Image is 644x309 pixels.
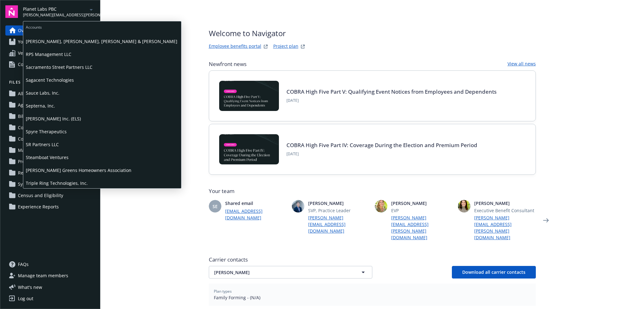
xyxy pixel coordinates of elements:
[209,28,307,39] span: Welcome to Navigator
[5,100,95,110] a: Agreements
[391,207,453,214] span: EVP
[26,35,179,48] span: [PERSON_NAME], [PERSON_NAME], [PERSON_NAME] & [PERSON_NAME]
[299,43,307,50] a: projectPlanWebsite
[5,37,95,47] a: Your benefits
[286,151,477,157] span: [DATE]
[375,200,387,212] img: photo
[286,98,497,103] span: [DATE]
[26,61,179,74] span: Sacramento Street Partners LLC
[219,81,279,111] img: BLOG-Card Image - Compliance - COBRA High Five Pt 5 - 09-11-25.jpg
[225,208,287,221] a: [EMAIL_ADDRESS][DOMAIN_NAME]
[391,200,453,207] span: [PERSON_NAME]
[26,177,179,190] span: Triple Ring Technologies, Inc.
[286,141,477,149] a: COBRA High Five Part IV: Coverage During the Election and Premium Period
[26,86,179,99] span: Sauce Labs, Inc.
[474,200,536,207] span: [PERSON_NAME]
[541,215,551,225] a: Next
[5,134,95,144] a: Communications (11)
[262,43,269,50] a: striveWebsite
[209,187,536,195] span: Your team
[292,200,304,212] img: photo
[213,203,218,210] span: SE
[5,89,95,99] a: All files (63)
[286,88,497,95] a: COBRA High Five Part V: Qualifying Event Notices from Employees and Dependents
[18,179,66,189] span: System Administration
[26,138,179,151] span: SR Partners LLC
[18,134,62,144] span: Communications (11)
[219,134,279,164] img: BLOG-Card Image - Compliance - COBRA High Five Pt 4 - 09-04-25.jpg
[225,200,287,207] span: Shared email
[26,164,179,177] span: [PERSON_NAME] Greens Homeowners Association
[5,202,95,212] a: Experience Reports
[474,214,536,241] a: [PERSON_NAME][EMAIL_ADDRESS][PERSON_NAME][DOMAIN_NAME]
[5,157,95,167] a: Projects (45)
[18,168,72,178] span: Renewals and Strategy (4)
[18,37,46,47] span: Your benefits
[308,214,370,234] a: [PERSON_NAME][EMAIL_ADDRESS][DOMAIN_NAME]
[5,168,95,178] a: Renewals and Strategy (4)
[5,25,95,36] a: Overview
[18,100,43,110] span: Agreements
[458,200,470,212] img: photo
[5,145,95,155] a: Marketing
[5,123,95,133] a: Compliance (1)
[26,99,179,112] span: Septerna, Inc.
[273,43,298,50] a: Project plan
[87,6,95,13] a: arrowDropDown
[474,207,536,214] span: Executive Benefit Consultant
[26,112,179,125] span: [PERSON_NAME] Inc. (ELS)
[391,214,453,241] a: [PERSON_NAME][EMAIL_ADDRESS][PERSON_NAME][DOMAIN_NAME]
[5,48,95,58] a: Vendor search
[5,59,95,69] a: Compliance resources
[26,125,179,138] span: Spyre Therapeutics
[18,202,59,212] span: Experience Reports
[18,145,39,155] span: Marketing
[5,179,95,189] a: System Administration
[308,207,370,214] span: SVP, Practice Leader
[23,12,87,18] span: [PERSON_NAME][EMAIL_ADDRESS][PERSON_NAME][DOMAIN_NAME]
[209,43,261,50] a: Employee benefits portal
[18,48,48,58] span: Vendor search
[23,21,181,31] span: Accounts
[18,111,62,121] span: Billing and Audits (2)
[18,59,65,69] span: Compliance resources
[5,80,95,87] button: Files
[23,5,95,18] button: Planet Labs PBC[PERSON_NAME][EMAIL_ADDRESS][PERSON_NAME][DOMAIN_NAME]arrowDropDown
[18,123,49,133] span: Compliance (1)
[209,60,247,68] span: Newfront news
[5,190,95,201] a: Census and Eligibility
[508,60,536,68] a: View all news
[18,25,37,36] span: Overview
[18,190,63,201] span: Census and Eligibility
[26,74,179,86] span: Sagacent Technologies
[26,48,179,61] span: RPS Management LLC
[23,6,87,12] span: Planet Labs PBC
[5,5,18,18] img: navigator-logo.svg
[18,157,43,167] span: Projects (45)
[5,111,95,121] a: Billing and Audits (2)
[18,89,42,99] span: All files (63)
[26,151,179,164] span: Steamboat Ventures
[308,200,370,207] span: [PERSON_NAME]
